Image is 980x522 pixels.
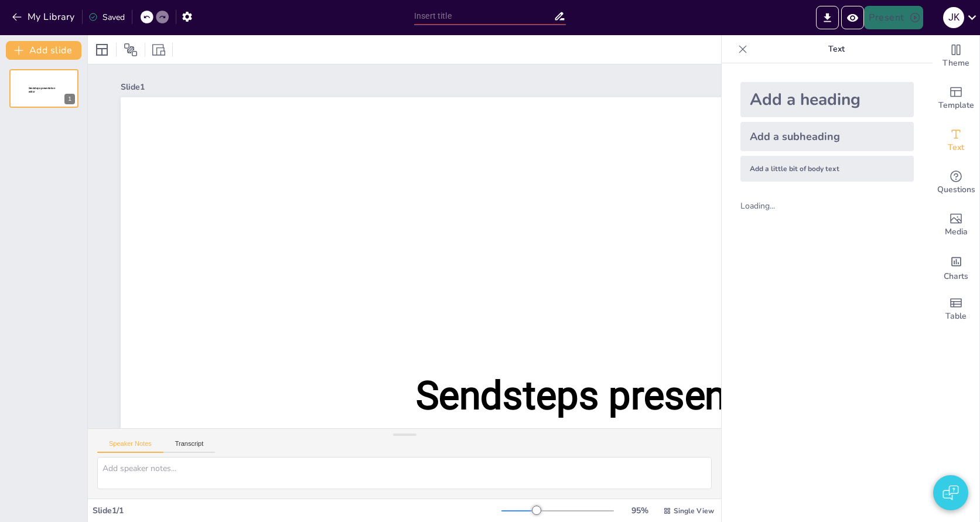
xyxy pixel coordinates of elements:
[740,156,914,182] div: Add a little bit of body text
[626,505,654,516] div: 95 %
[414,8,554,25] input: Insert title
[163,440,216,453] button: Transcript
[933,77,979,120] div: Add ready made slides
[945,310,967,323] span: Table
[740,122,914,151] div: Add a subheading
[948,141,964,154] span: Text
[933,35,979,77] div: Change the overall theme
[64,94,75,104] div: 1
[816,6,839,29] button: Export to PowerPoint
[740,82,914,117] div: Add a heading
[933,204,979,246] div: Add images, graphics, shapes or video
[944,270,968,283] span: Charts
[943,57,969,70] span: Theme
[937,183,975,196] span: Questions
[841,6,864,29] button: Preview Presentation
[9,8,80,26] button: My Library
[150,40,168,59] div: Resize presentation
[933,120,979,162] div: Add text boxes
[416,373,827,473] span: Sendsteps presentation editor
[752,35,921,63] p: Text
[933,246,979,288] div: Add charts and graphs
[29,87,55,93] span: Sendsteps presentation editor
[6,41,81,60] button: Add slide
[938,99,974,112] span: Template
[674,506,714,516] span: Single View
[933,162,979,204] div: Get real-time input from your audience
[933,288,979,330] div: Add a table
[9,69,78,108] div: Sendsteps presentation editor1
[740,200,795,211] div: Loading...
[93,505,501,516] div: Slide 1 / 1
[945,226,968,238] span: Media
[93,40,111,59] div: Layout
[88,12,125,23] div: Saved
[864,6,923,29] button: Present
[97,440,163,453] button: Speaker Notes
[943,6,964,29] button: J K
[943,7,964,28] div: J K
[124,43,138,57] span: Position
